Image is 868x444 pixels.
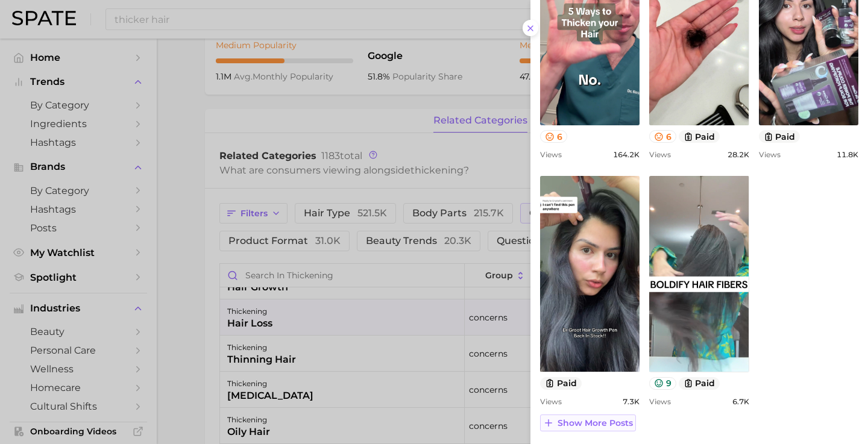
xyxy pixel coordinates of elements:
[649,130,676,143] button: 6
[540,397,562,406] span: Views
[649,150,671,159] span: Views
[732,397,749,406] span: 6.7k
[759,130,800,143] button: paid
[679,130,720,143] button: paid
[728,150,749,159] span: 28.2k
[540,377,582,390] button: paid
[679,377,720,390] button: paid
[649,397,671,406] span: Views
[623,397,640,406] span: 7.3k
[540,414,636,431] button: Show more posts
[540,130,567,143] button: 6
[558,418,633,428] span: Show more posts
[837,150,858,159] span: 11.8k
[540,150,562,159] span: Views
[613,150,640,159] span: 164.2k
[649,377,676,390] button: 9
[759,150,781,159] span: Views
